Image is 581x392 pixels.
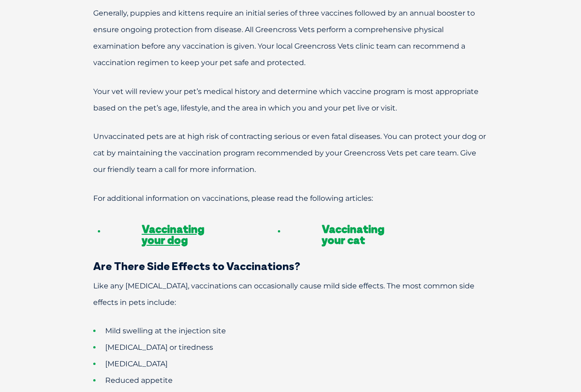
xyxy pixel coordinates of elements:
span: Mild swelling at the injection site [105,326,226,335]
a: Vaccinating your cat [322,222,384,247]
span: Generally, puppies and kittens require an initial series of three vaccines followed by an annual ... [93,9,475,67]
span: For additional information on vaccinations, please read the following articles: [93,194,373,203]
span: Are There Side Effects to Vaccinations? [93,259,300,273]
span: Your vet will review your pet’s medical history and determine which vaccine program is most appro... [93,87,479,112]
span: [MEDICAL_DATA] [105,359,168,368]
span: Reduced appetite [105,376,173,385]
span: Unvaccinated pets are at high risk of contracting serious or even fatal diseases. You can protect... [93,132,486,174]
a: Vaccinating your dog [142,222,204,247]
span: [MEDICAL_DATA] or tiredness [105,343,213,352]
span: Like any [MEDICAL_DATA], vaccinations can occasionally cause mild side effects. The most common s... [93,282,474,307]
